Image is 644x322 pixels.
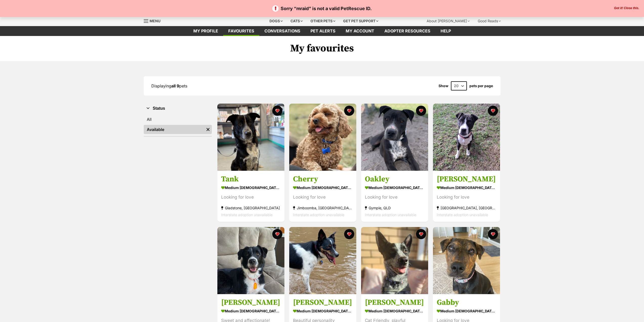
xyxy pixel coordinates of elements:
[433,104,500,171] img: Hannah
[204,125,212,134] a: Remove filter
[469,84,493,88] label: pets per page
[365,307,424,315] div: medium [DEMOGRAPHIC_DATA] Dog
[266,16,286,26] div: Dogs
[416,229,426,239] button: favourite
[379,26,435,36] a: Adopter resources
[365,194,424,201] div: Looking for love
[474,16,504,26] div: Good Reads
[221,213,273,217] span: Interstate adoption unavailable
[144,115,212,124] a: All
[437,194,496,201] div: Looking for love
[488,106,498,116] button: favourite
[151,83,187,88] span: Displaying pets
[423,16,473,26] div: About [PERSON_NAME]
[365,298,424,307] h3: [PERSON_NAME]
[144,114,212,136] div: Status
[307,16,339,26] div: Other pets
[188,26,223,36] a: My profile
[439,84,448,88] span: Show
[293,298,352,307] h3: [PERSON_NAME]
[217,227,284,294] img: Lara
[365,175,424,184] h3: Oakley
[437,298,496,307] h3: Gabby
[221,307,281,315] div: medium [DEMOGRAPHIC_DATA] Dog
[488,229,498,239] button: favourite
[289,227,356,294] img: Penny
[361,104,428,171] img: Oakley
[217,171,284,222] a: Tank medium [DEMOGRAPHIC_DATA] Dog Looking for love Gladstone, [GEOGRAPHIC_DATA] Interstate adopt...
[437,307,496,315] div: medium [DEMOGRAPHIC_DATA] Dog
[437,184,496,192] div: medium [DEMOGRAPHIC_DATA] Dog
[221,175,281,184] h3: Tank
[171,83,179,88] strong: all 9
[305,26,341,36] a: Pet alerts
[365,184,424,192] div: medium [DEMOGRAPHIC_DATA] Dog
[144,105,212,112] button: Status
[144,16,164,25] a: Menu
[272,106,282,116] button: favourite
[289,171,356,222] a: Cherry medium [DEMOGRAPHIC_DATA] Dog Looking for love Jimboomba, [GEOGRAPHIC_DATA] Interstate ado...
[433,171,500,222] a: [PERSON_NAME] medium [DEMOGRAPHIC_DATA] Dog Looking for love [GEOGRAPHIC_DATA], [GEOGRAPHIC_DATA]...
[287,16,306,26] div: Cats
[361,227,428,294] img: Tommy
[435,26,456,36] a: Help
[293,213,344,217] span: Interstate adoption unavailable
[437,205,496,212] div: [GEOGRAPHIC_DATA], [GEOGRAPHIC_DATA]
[361,171,428,222] a: Oakley medium [DEMOGRAPHIC_DATA] Dog Looking for love Gympie, QLD Interstate adoption unavailable...
[217,104,284,171] img: Tank
[289,104,356,171] img: Cherry
[293,175,352,184] h3: Cherry
[437,213,488,217] span: Interstate adoption unavailable
[259,26,305,36] a: conversations
[437,175,496,184] h3: [PERSON_NAME]
[221,298,281,307] h3: [PERSON_NAME]
[223,26,259,36] a: Favourites
[272,229,282,239] button: favourite
[344,106,354,116] button: favourite
[340,16,382,26] div: Get pet support
[365,205,424,212] div: Gympie, QLD
[293,307,352,315] div: medium [DEMOGRAPHIC_DATA] Dog
[144,125,204,134] a: Available
[344,229,354,239] button: favourite
[365,213,416,217] span: Interstate adoption unavailable
[416,106,426,116] button: favourite
[221,194,281,201] div: Looking for love
[341,26,379,36] a: My account
[150,19,160,23] span: Menu
[293,194,352,201] div: Looking for love
[293,205,352,212] div: Jimboomba, [GEOGRAPHIC_DATA]
[221,205,281,212] div: Gladstone, [GEOGRAPHIC_DATA]
[221,184,281,192] div: medium [DEMOGRAPHIC_DATA] Dog
[293,184,352,192] div: medium [DEMOGRAPHIC_DATA] Dog
[433,227,500,294] img: Gabby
